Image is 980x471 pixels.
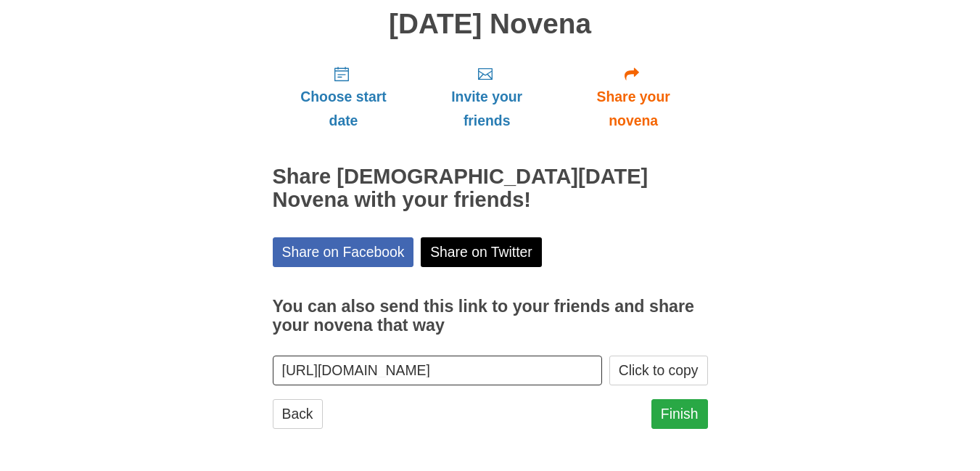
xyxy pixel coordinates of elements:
a: Invite your friends [414,54,559,140]
span: Invite your friends [429,85,544,133]
a: Finish [651,399,708,429]
a: Share on Twitter [421,237,542,267]
h1: [DATE] Novena [273,9,708,40]
span: Share your novena [574,85,693,133]
a: Share your novena [559,54,708,140]
h3: You can also send this link to your friends and share your novena that way [273,298,708,335]
span: Choose start date [287,85,400,133]
h2: Share [DEMOGRAPHIC_DATA][DATE] Novena with your friends! [273,165,708,212]
a: Share on Facebook [273,237,414,267]
button: Click to copy [609,356,708,385]
a: Choose start date [273,54,415,140]
a: Back [273,399,323,429]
